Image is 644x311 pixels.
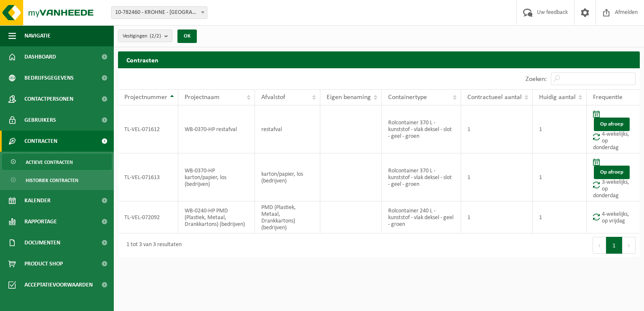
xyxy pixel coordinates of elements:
td: TL-VEL-071613 [118,153,178,201]
td: 1 [461,153,533,201]
span: Contractueel aantal [467,94,522,101]
span: 10-782460 - KROHNE - MECHELEN [112,7,207,19]
span: Frequentie [593,94,623,101]
span: Acceptatievoorwaarden [24,274,93,295]
h2: Contracten [118,51,640,68]
label: Zoeken: [526,76,547,83]
span: Dashboard [24,46,56,67]
span: Product Shop [24,253,63,274]
span: Gebruikers [24,110,56,131]
td: karton/papier, los (bedrijven) [255,153,320,201]
td: 1 [533,153,587,201]
button: Previous [593,237,606,254]
span: Eigen benaming [327,94,371,101]
button: OK [177,29,197,43]
td: 3-wekelijks, op donderdag [587,153,640,201]
button: Next [623,237,636,254]
td: WB-0370-HP restafval [178,105,255,153]
span: Historiek contracten [26,172,78,188]
td: 1 [533,201,587,233]
span: Afvalstof [261,94,285,101]
span: Projectnummer [124,94,167,101]
a: Historiek contracten [2,172,112,188]
td: 4-wekelijks, op vrijdag [587,201,640,233]
span: Kalender [24,190,51,211]
span: Bedrijfsgegevens [24,67,74,88]
td: 1 [461,201,533,233]
span: Containertype [388,94,427,101]
td: 1 [533,105,587,153]
count: (2/2) [150,33,161,39]
td: 1 [461,105,533,153]
span: Contracten [24,131,57,152]
span: Documenten [24,232,60,253]
td: WB-0370-HP karton/papier, los (bedrijven) [178,153,255,201]
td: Rolcontainer 370 L - kunststof - vlak deksel - slot - geel - groen [382,153,462,201]
span: Actieve contracten [26,154,73,170]
td: WB-0240-HP PMD (Plastiek, Metaal, Drankkartons) (bedrijven) [178,201,255,233]
a: Op afroep [594,118,630,131]
div: 1 tot 3 van 3 resultaten [122,238,182,253]
span: Navigatie [24,25,51,46]
td: 4-wekelijks, op donderdag [587,105,640,153]
td: Rolcontainer 240 L - kunststof - vlak deksel - geel - groen [382,201,462,233]
td: PMD (Plastiek, Metaal, Drankkartons) (bedrijven) [255,201,320,233]
span: Contactpersonen [24,88,73,110]
button: Vestigingen(2/2) [118,29,172,42]
span: Vestigingen [123,30,161,43]
td: Rolcontainer 370 L - kunststof - vlak deksel - slot - geel - groen [382,105,462,153]
button: 1 [606,237,623,254]
span: Projectnaam [185,94,220,101]
span: 10-782460 - KROHNE - MECHELEN [111,6,207,19]
span: Huidig aantal [539,94,576,101]
td: restafval [255,105,320,153]
td: TL-VEL-072092 [118,201,178,233]
span: Rapportage [24,211,57,232]
a: Op afroep [594,166,630,179]
a: Actieve contracten [2,154,112,170]
td: TL-VEL-071612 [118,105,178,153]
